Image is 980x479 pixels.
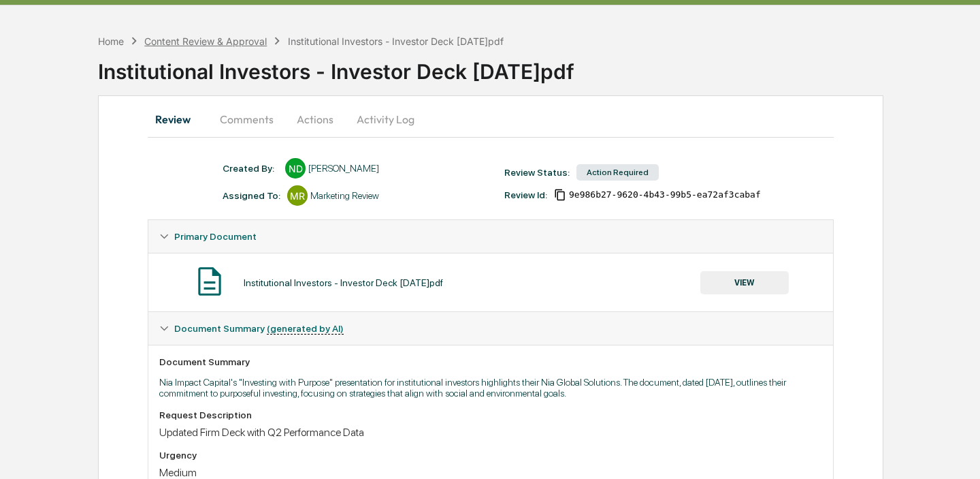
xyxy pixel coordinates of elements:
span: Copy Id [554,189,566,201]
button: VIEW [700,271,789,294]
div: secondary tabs example [148,103,834,136]
div: Institutional Investors - Investor Deck [DATE]pdf [98,48,980,84]
img: Document Icon [193,264,227,298]
div: Primary Document [148,253,833,311]
div: [PERSON_NAME] [308,163,379,174]
div: Content Review & Approval [144,35,267,47]
div: Primary Document [148,220,833,253]
div: ND [285,158,306,179]
div: Marketing Review [310,190,379,201]
button: Review [148,103,209,136]
span: Document Summary [174,323,344,334]
div: Updated Firm Deck with Q2 Performance Data [159,426,822,439]
button: Actions [284,103,346,136]
div: Request Description [159,410,822,420]
div: Review Status: [504,167,570,178]
div: Document Summary (generated by AI) [148,312,833,345]
div: MR [287,185,308,206]
div: Institutional Investors - Investor Deck [DATE]pdf [244,277,443,288]
div: Action Required [576,164,659,181]
div: Institutional Investors - Investor Deck [DATE]pdf [288,35,504,47]
div: Created By: ‎ ‎ [223,163,278,174]
u: (generated by AI) [267,323,344,335]
div: Assigned To: [223,190,280,201]
p: Nia Impact Capital's "Investing with Purpose" presentation for institutional investors highlights... [159,377,822,399]
div: Medium [159,466,822,479]
button: Comments [209,103,284,136]
div: Document Summary [159,356,822,367]
button: Activity Log [346,103,425,136]
div: Urgency [159,450,822,461]
div: Home [98,35,124,47]
div: Review Id: [504,189,547,200]
span: 9e986b27-9620-4b43-99b5-ea72af3cabaf [569,189,761,200]
span: Primary Document [174,231,257,242]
